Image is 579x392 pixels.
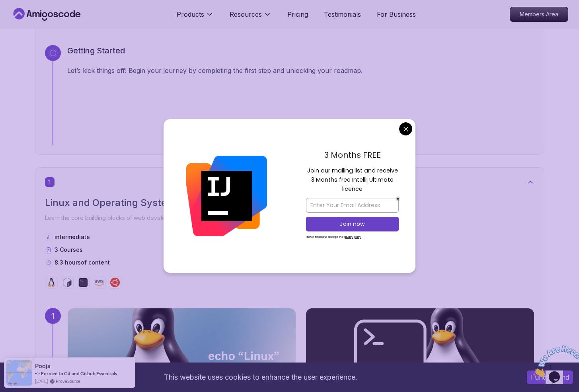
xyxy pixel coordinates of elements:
div: 1 [45,308,61,324]
p: Learn the core building blocks of web development [45,212,534,223]
img: aws logo [94,278,104,287]
button: Accept cookies [527,370,573,384]
p: intermediate [55,233,90,241]
img: linux logo [47,278,56,287]
p: Members Area [510,7,568,22]
button: Resources [230,10,271,25]
iframe: chat widget [530,342,579,380]
a: ProveSource [56,378,80,384]
a: For Business [377,10,416,19]
span: 1 [3,3,6,10]
a: Members Area [510,7,568,22]
img: terminal logo [78,278,88,287]
p: Let’s kick things off! Begin your journey by completing the first step and unlocking your roadmap. [67,66,534,75]
span: [DATE] [35,378,48,384]
span: Pooja [35,363,51,369]
a: Enroled to Git and Github Essentials [41,370,117,376]
img: Chat attention grabber [3,3,53,35]
p: 8.3 hours of content [55,259,110,267]
div: This website uses cookies to enhance the user experience. [6,368,515,386]
button: Products [177,10,214,25]
p: Resources [230,10,262,19]
p: Products [177,10,204,19]
img: bash logo [62,278,72,287]
a: Pricing [287,10,308,19]
h2: Linux and Operating Systems [45,196,534,209]
span: 1 [45,177,55,187]
span: -> [35,370,40,376]
img: provesource social proof notification image [6,360,32,386]
img: ubuntu logo [110,278,120,287]
span: 3 Courses [55,246,83,253]
h3: Getting Started [67,45,534,56]
a: Testimonials [324,10,361,19]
